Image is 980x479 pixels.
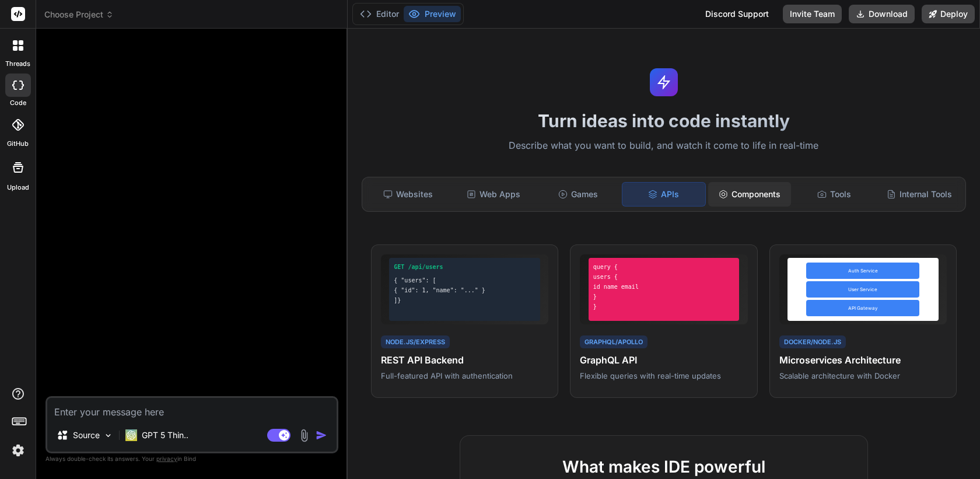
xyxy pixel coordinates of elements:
label: GitHub [7,139,29,149]
div: GET /api/users [394,263,535,271]
h4: REST API Backend [381,353,548,367]
div: Components [708,182,791,207]
div: ]} [394,296,535,305]
div: Web Apps [452,182,535,207]
label: threads [5,59,30,69]
div: } [593,292,735,301]
img: settings [8,440,28,460]
img: attachment [297,429,311,442]
p: Source [73,429,100,441]
p: Flexible queries with real-time updates [580,370,747,381]
div: APIs [622,182,706,207]
button: Download [849,5,915,23]
span: Choose Project [44,9,114,20]
button: Editor [355,6,404,22]
div: } [593,302,735,311]
div: query { [593,263,735,271]
div: Node.js/Express [381,335,450,349]
h4: Microservices Architecture [779,353,947,367]
button: Preview [404,6,461,22]
button: Invite Team [783,5,842,23]
h1: Turn ideas into code instantly [355,110,973,131]
div: Games [537,182,619,207]
div: users { [593,272,735,281]
div: Discord Support [698,5,776,23]
div: User Service [806,281,919,298]
label: Upload [7,183,29,193]
img: GPT 5 Thinking Medium [125,429,137,441]
div: Tools [793,182,876,207]
h4: GraphQL API [580,353,747,367]
label: code [10,98,26,108]
div: GraphQL/Apollo [580,335,647,349]
div: id name email [593,282,735,291]
div: Internal Tools [878,182,961,207]
img: icon [316,429,327,441]
p: Full-featured API with authentication [381,370,548,381]
span: privacy [156,455,177,462]
div: API Gateway [806,300,919,316]
div: Docker/Node.js [779,335,846,349]
div: { "users": [ [394,276,535,285]
p: Scalable architecture with Docker [779,370,947,381]
h2: What makes IDE powerful [479,454,849,479]
div: Websites [367,182,450,207]
p: GPT 5 Thin.. [142,429,188,441]
p: Describe what you want to build, and watch it come to life in real-time [355,138,973,153]
img: Pick Models [103,431,113,440]
div: { "id": 1, "name": "..." } [394,286,535,295]
button: Deploy [922,5,975,23]
div: Auth Service [806,263,919,279]
p: Always double-check its answers. Your in Bind [45,453,338,464]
